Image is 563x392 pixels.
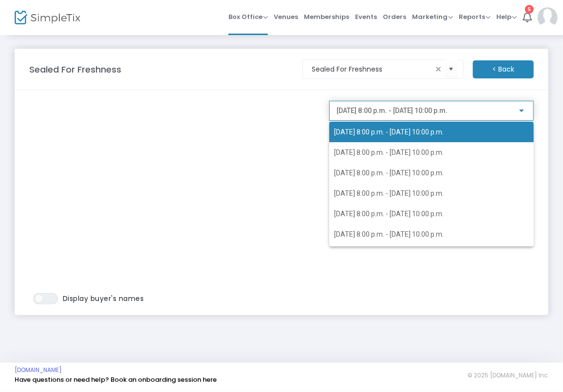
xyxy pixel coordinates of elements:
[334,128,444,136] span: [DATE] 8:00 p.m. - [DATE] 10:00 p.m.
[334,149,444,156] span: [DATE] 8:00 p.m. - [DATE] 10:00 p.m.
[334,210,444,218] span: [DATE] 8:00 p.m. - [DATE] 10:00 p.m.
[334,169,444,177] span: [DATE] 8:00 p.m. - [DATE] 10:00 p.m.
[334,189,444,197] span: [DATE] 8:00 p.m. - [DATE] 10:00 p.m.
[334,230,444,238] span: [DATE] 8:00 p.m. - [DATE] 10:00 p.m.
